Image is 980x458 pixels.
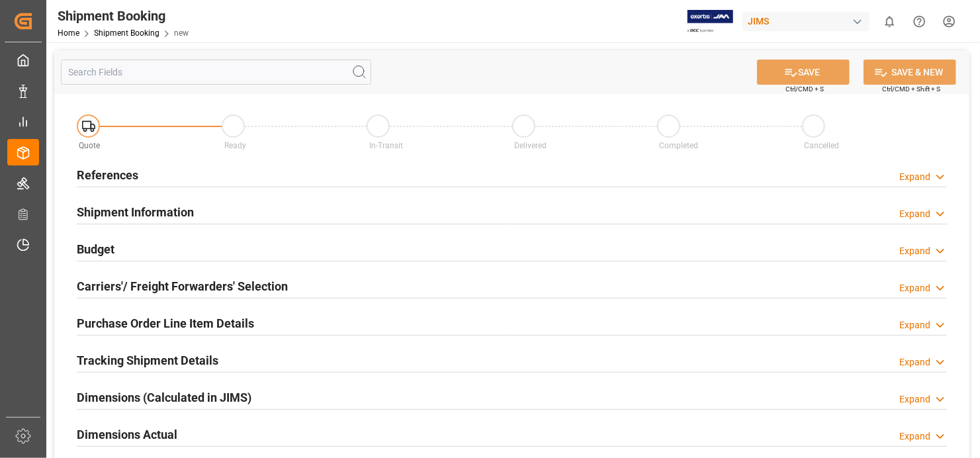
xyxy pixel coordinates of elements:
div: Shipment Booking [58,6,189,26]
img: Exertis%20JAM%20-%20Email%20Logo.jpg_1722504956.jpg [688,10,733,33]
div: Expand [899,281,930,295]
h2: Carriers'/ Freight Forwarders' Selection [77,277,288,295]
span: Ctrl/CMD + S [785,84,824,94]
h2: Budget [77,240,114,258]
button: SAVE [757,60,850,85]
a: Home [58,28,79,38]
div: Expand [899,318,930,332]
span: Ctrl/CMD + Shift + S [882,84,940,94]
h2: Shipment Information [77,203,194,221]
button: show 0 new notifications [875,7,905,36]
input: Search Fields [61,60,371,85]
span: Cancelled [804,141,839,150]
span: Ready [224,141,246,150]
div: Expand [899,355,930,369]
h2: Tracking Shipment Details [77,351,218,369]
span: Completed [659,141,698,150]
h2: Dimensions (Calculated in JIMS) [77,389,251,406]
a: Shipment Booking [94,28,159,38]
div: Expand [899,170,930,184]
div: Expand [899,392,930,406]
span: Delivered [514,141,547,150]
button: JIMS [742,9,875,34]
h2: References [77,166,138,184]
h2: Dimensions Actual [77,426,177,443]
button: Help Center [905,7,934,36]
div: JIMS [742,12,869,31]
div: Expand [899,430,930,443]
button: SAVE & NEW [864,60,956,85]
span: In-Transit [369,141,403,150]
div: Expand [899,207,930,221]
span: Quote [79,141,101,150]
div: Expand [899,244,930,258]
h2: Purchase Order Line Item Details [77,314,254,332]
